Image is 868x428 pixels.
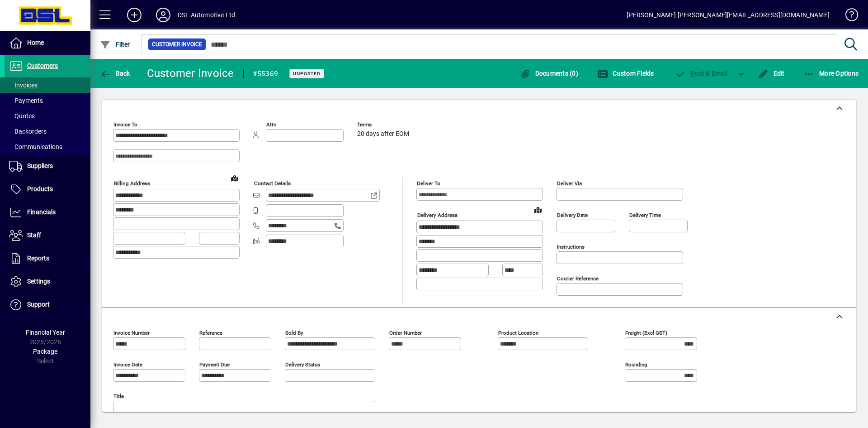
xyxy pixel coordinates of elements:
button: Back [98,65,132,82]
span: Financial Year [26,329,65,336]
a: View on map [227,171,242,185]
button: More Options [802,65,861,82]
a: Backorders [5,124,90,139]
mat-label: Payment due [199,361,230,368]
a: Products [5,178,90,201]
span: P [691,70,695,77]
a: Knowledge Base [839,2,857,31]
span: Home [27,39,44,46]
span: Back [100,70,130,77]
span: Suppliers [27,162,53,169]
button: Custom Fields [595,65,656,82]
mat-label: Reference [199,330,222,336]
span: Custom Fields [597,70,654,77]
a: Settings [5,270,90,293]
span: Unposted [293,71,321,77]
mat-label: Delivery date [557,212,588,218]
a: Quotes [5,108,90,124]
a: Suppliers [5,155,90,178]
span: Filter [100,41,130,48]
span: ost & Email [675,70,728,77]
a: Invoices [5,77,90,93]
mat-label: Instructions [557,244,585,250]
mat-label: Deliver via [557,180,582,187]
span: Reports [27,255,49,262]
a: Reports [5,247,90,270]
button: Post & Email [671,65,732,82]
button: Filter [98,36,132,53]
mat-label: Courier Reference [557,275,599,282]
mat-label: Product location [498,330,538,336]
mat-label: Freight (excl GST) [625,330,667,336]
a: View on map [531,202,545,217]
button: Edit [755,65,787,82]
span: Settings [27,278,50,285]
a: Home [5,32,90,54]
span: More Options [804,70,859,77]
div: DSL Automotive Ltd [178,8,235,22]
mat-label: Attn [266,121,276,128]
button: Add [120,7,149,23]
mat-label: Invoice number [113,330,150,336]
div: Customer Invoice [147,66,234,81]
button: Documents (0) [517,65,580,82]
span: Financials [27,208,56,216]
span: Quotes [9,112,35,120]
a: Communications [5,139,90,154]
a: Payments [5,93,90,108]
mat-label: Order number [389,330,422,336]
span: Terms [357,122,411,128]
app-page-header-button: Back [90,65,140,82]
span: Support [27,301,50,308]
span: Customer Invoice [152,40,202,49]
span: Package [33,348,57,355]
mat-label: Invoice date [113,361,142,368]
span: Staff [27,231,41,239]
div: [PERSON_NAME] [PERSON_NAME][EMAIL_ADDRESS][DOMAIN_NAME] [627,8,830,22]
mat-label: Invoice To [113,121,137,128]
span: 20 days after EOM [357,130,409,138]
span: Invoices [9,82,38,89]
mat-label: Rounding [625,361,647,368]
span: Customers [27,62,58,69]
mat-label: Title [113,393,124,399]
div: #55369 [253,67,278,81]
a: Support [5,293,90,316]
mat-label: Delivery status [285,361,320,368]
a: Staff [5,224,90,247]
span: Backorders [9,128,47,135]
mat-label: Deliver To [417,180,440,187]
span: Documents (0) [519,70,578,77]
span: Payments [9,97,43,104]
span: Communications [9,143,62,150]
mat-label: Delivery time [629,212,661,218]
a: Financials [5,201,90,224]
span: Products [27,185,53,192]
mat-label: Sold by [285,330,303,336]
button: Profile [149,7,178,23]
span: Edit [758,70,785,77]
